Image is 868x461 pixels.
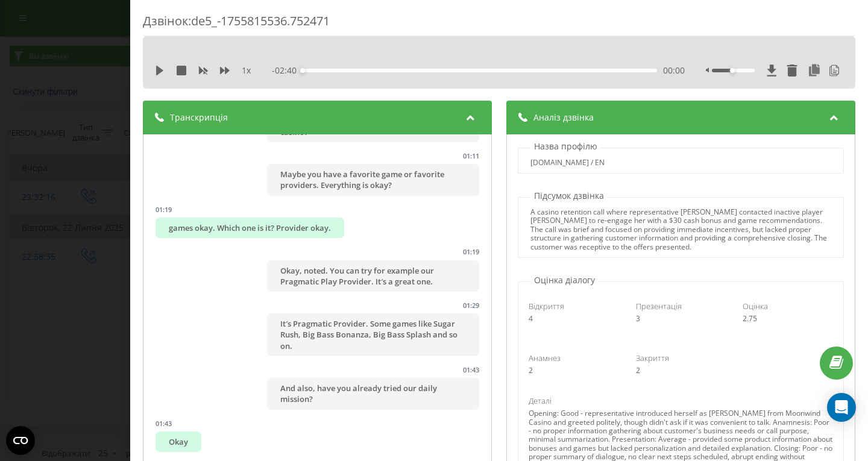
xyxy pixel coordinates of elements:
[663,64,685,77] span: 00:00
[533,111,594,124] span: Аналіз дзвінка
[530,208,831,251] div: A casino retention call where representative [PERSON_NAME] contacted inactive player [PERSON_NAME...
[636,315,726,323] div: 3
[529,366,618,375] div: 2
[6,426,35,455] button: Open CMP widget
[156,218,344,238] div: games okay. Which one is it? Provider okay.
[272,64,303,77] span: - 02:40
[143,13,855,36] div: Дзвінок : de5_-1755815536.752471
[156,205,172,214] div: 01:19
[636,353,669,363] span: Закриття
[531,190,607,202] p: Підсумок дзвінка
[636,366,726,375] div: 2
[531,140,600,152] p: Назва профілю
[531,274,598,286] p: Оцінка діалогу
[827,393,856,422] div: Open Intercom Messenger
[463,365,479,374] div: 01:43
[530,158,605,167] div: [DOMAIN_NAME] / EN
[300,68,305,73] div: Accessibility label
[529,353,561,363] span: Анамнез
[529,395,552,406] span: Деталі
[743,315,832,323] div: 2.75
[529,301,564,312] span: Відкриття
[267,378,479,409] div: And also, have you already tried our daily mission?
[267,260,479,292] div: Okay, noted. You can try for example our Pragmatic Play Provider. It′s a great one.
[730,68,735,73] div: Accessibility label
[636,301,682,312] span: Презентація
[529,315,618,323] div: 4
[463,247,479,256] div: 01:19
[242,64,251,77] span: 1 x
[156,419,172,428] div: 01:43
[463,301,479,310] div: 01:29
[267,313,479,356] div: It′s Pragmatic Provider. Some games like Sugar Rush, Big Bass Bonanza, Big Bass Splash and so on.
[170,111,228,124] span: Транскрипція
[267,164,479,195] div: Maybe you have a favorite game or favorite providers. Everything is okay?
[156,431,201,452] div: Okay
[463,151,479,160] div: 01:11
[743,301,768,312] span: Оцінка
